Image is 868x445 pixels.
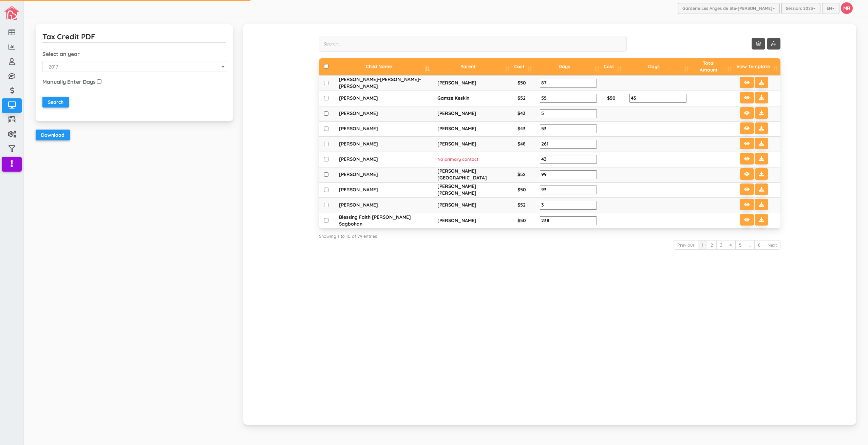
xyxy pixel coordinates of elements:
th: Total Amount: activate to sort column ascending [692,58,734,76]
td: $43 [512,106,535,121]
a: 4 [726,240,736,250]
input: Search... [319,36,627,52]
a: 5 [735,240,745,250]
td: [PERSON_NAME] [334,198,432,213]
td: [PERSON_NAME] [334,121,432,137]
input: Download [36,130,70,140]
div: Showing 1 to 10 of 74 entries [319,230,780,239]
td: [PERSON_NAME] [334,167,432,182]
td: [PERSON_NAME] [PERSON_NAME] [432,182,513,198]
td: [PERSON_NAME] [432,121,513,137]
td: [PERSON_NAME] [432,106,513,121]
th: Parent: activate to sort column ascending [432,58,513,76]
td: [PERSON_NAME] [334,137,432,152]
h3: Manually Enter Days [42,79,96,85]
td: [PERSON_NAME] [334,91,432,106]
h3: Select an year [42,51,226,57]
td: $43 [512,121,535,137]
h5: Tax Credit PDF [42,33,95,41]
span: No primary contact [437,156,478,162]
a: … [745,240,755,250]
a: Next [764,240,780,250]
td: Blessing Faith [PERSON_NAME] Sagbohan [334,213,432,228]
td: $48 [512,137,535,152]
input: Search [42,97,69,108]
th: View Template: activate to sort column ascending [735,58,780,76]
th: Cost: activate to sort column ascending [602,58,624,76]
th: Child Name: activate to sort column descending [334,58,432,76]
td: [PERSON_NAME] [334,152,432,167]
th: Days: activate to sort column ascending [624,58,692,76]
td: $50 [602,91,624,106]
th: Cost: activate to sort column ascending [512,58,535,76]
td: [PERSON_NAME] [334,106,432,121]
a: 2 [707,240,717,250]
a: Previous [674,240,698,250]
a: 3 [716,240,726,250]
td: $50 [512,76,535,91]
td: [PERSON_NAME] [432,137,513,152]
td: [PERSON_NAME][GEOGRAPHIC_DATA] [432,167,513,182]
td: $52 [512,198,535,213]
td: $50 [512,213,535,228]
td: [PERSON_NAME] [432,198,513,213]
a: 1 [698,240,707,250]
td: $52 [512,91,535,106]
th: Days: activate to sort column ascending [535,58,602,76]
td: Gamze Keskin [432,91,513,106]
img: image [4,6,19,20]
td: $50 [512,182,535,198]
td: [PERSON_NAME] [334,182,432,198]
td: [PERSON_NAME] [432,213,513,228]
td: $52 [512,167,535,182]
td: [PERSON_NAME] [432,76,513,91]
a: 8 [754,240,764,250]
td: [PERSON_NAME]-[PERSON_NAME]-[PERSON_NAME] [334,76,432,91]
